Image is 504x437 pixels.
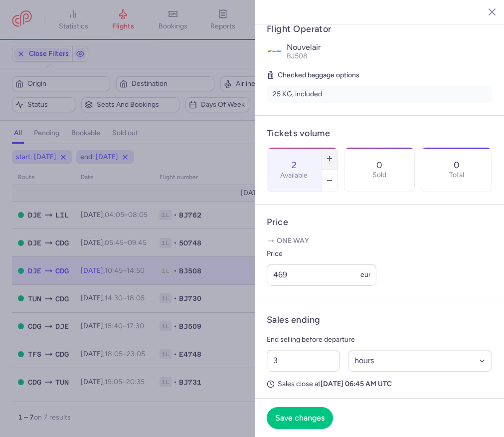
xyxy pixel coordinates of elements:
span: BJ508 [287,52,308,60]
h4: Flight Operator [267,23,492,35]
p: One way [267,236,492,246]
p: Nouvelair [287,43,492,52]
h4: Price [267,217,492,228]
li: 25 KG, included [267,85,492,103]
strong: [DATE] 06:45 AM UTC [321,380,392,388]
p: Sales close at [267,380,492,389]
h5: Checked baggage options [267,69,492,81]
input: ## [267,350,340,372]
span: eur [360,270,371,279]
h4: Sales ending [267,314,320,326]
input: --- [267,264,376,286]
p: End selling before departure [267,334,492,346]
label: Available [280,172,308,180]
p: Total [449,171,464,179]
label: Price [267,248,376,260]
h4: Tickets volume [267,128,492,139]
p: 0 [376,160,382,170]
img: Nouvelair logo [267,43,283,59]
p: 0 [454,160,460,170]
p: Sold [372,171,386,179]
button: Save changes [267,407,333,429]
span: Save changes [275,414,325,423]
